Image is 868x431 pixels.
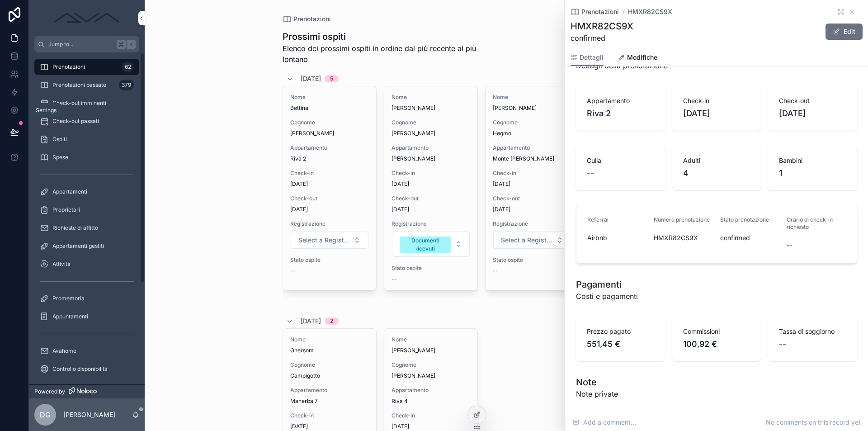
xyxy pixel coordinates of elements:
span: 1 [779,167,846,180]
span: Riva 2 [587,107,654,120]
span: Promemoria [52,295,85,302]
span: Orario di check-in richiesto [787,216,833,230]
div: 5 [330,75,333,82]
span: Ghersom [290,347,369,354]
span: Check-out passati [52,118,99,125]
span: Check-out [493,195,571,202]
span: Riva 2 [290,155,369,162]
span: -- [787,241,792,250]
span: Check-in [290,170,369,177]
span: [DATE] [290,206,369,213]
a: Powered by [29,384,145,398]
span: Culla [587,156,654,165]
a: Promemoria [34,290,139,307]
span: Nome [290,94,369,101]
a: NomeBettinaCognome[PERSON_NAME]AppartamentoRiva 2Check-in[DATE]Check-out[DATE]RegistrazioneSelect... [283,86,377,290]
span: Appartamento [587,96,654,105]
div: Settings [36,107,57,114]
button: Select Button [291,232,368,249]
span: Nome [392,94,470,101]
span: Registrazione [392,220,470,227]
span: -- [587,167,594,180]
span: Richieste di affitto [52,224,98,232]
span: Høgmo [493,130,571,137]
span: Dettagli [580,53,604,62]
div: 379 [119,80,134,90]
a: Appartamenti gestiti [34,238,139,254]
span: Prenotazioni passate [52,81,106,89]
span: [DATE] [392,423,470,430]
span: HMXR82CS9X [654,233,713,242]
span: Prenotazioni [52,63,85,71]
h1: Pagamenti [576,278,638,291]
span: Avahome [52,347,76,355]
span: Nome [290,336,369,343]
span: Add a comment... [572,418,636,427]
span: Stato ospite [392,265,470,272]
span: Airbnb [587,233,646,242]
span: Campigotto [290,372,369,379]
span: Modifiche [627,53,657,62]
span: Appartamenti gestiti [52,242,104,250]
span: Check-in [493,170,571,177]
div: scrollable content [29,52,145,384]
span: [DATE] [493,206,571,213]
span: Appartamento [493,144,571,152]
a: Prenotazioni passate379 [34,77,139,93]
span: Appartamento [392,144,470,152]
span: Nome [493,94,571,101]
span: Controllo disponibilità [52,365,108,373]
span: Costi e pagamenti [576,291,638,302]
span: Registrazione [290,220,369,227]
span: 551,45 € [587,338,654,350]
a: Spese [34,149,139,166]
span: Bambini [779,156,846,165]
span: Check-in [683,96,750,105]
span: [PERSON_NAME] [392,347,470,354]
span: Cognome [290,361,369,369]
span: -- [290,267,296,275]
span: Spese [52,154,68,161]
span: K [127,41,135,48]
span: Numero prenotazione [654,216,710,223]
span: Referral [587,216,609,223]
button: Select Button [392,232,470,257]
span: No comments on this record yet [766,418,861,427]
span: [DATE] [301,317,321,326]
span: Appartamento [290,144,369,152]
span: confirmed [571,33,633,43]
span: Check-out [779,96,846,105]
span: [PERSON_NAME] [392,130,470,137]
span: [DATE] [290,423,369,430]
span: Manerba 7 [290,398,369,405]
div: Documenti ricevuti [405,237,446,253]
h1: Prossimi ospiti [283,30,502,43]
a: Ospiti [34,131,139,147]
span: -- [493,267,498,275]
span: Prenotazioni [581,7,619,16]
h1: Note [576,376,618,388]
span: Appartamenti [52,188,87,195]
a: Check-out imminenti [34,95,139,111]
span: [DATE] [683,107,750,120]
a: Modifiche [618,49,657,67]
button: Edit [826,24,863,40]
span: [DATE] [301,74,321,83]
span: Prezzo pagato [587,327,654,336]
span: Check-in [392,412,470,419]
span: [PERSON_NAME] [392,372,470,379]
span: [PERSON_NAME] [493,104,571,112]
span: Commissioni [683,327,750,336]
span: [PERSON_NAME] [392,104,470,112]
span: Prenotazioni [293,14,331,24]
button: Select Button [493,232,571,249]
a: Nome[PERSON_NAME]CognomeHøgmoAppartamentoMonte [PERSON_NAME]Check-in[DATE]Check-out[DATE]Registra... [485,86,579,290]
span: Attività [52,260,71,268]
a: Check-out passati [34,113,139,129]
span: Cognome [290,119,369,126]
span: -- [779,338,786,350]
span: Note private [576,388,618,399]
span: Monte [PERSON_NAME] [493,155,571,162]
a: Prenotazioni [571,7,619,16]
span: 4 [683,167,750,180]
